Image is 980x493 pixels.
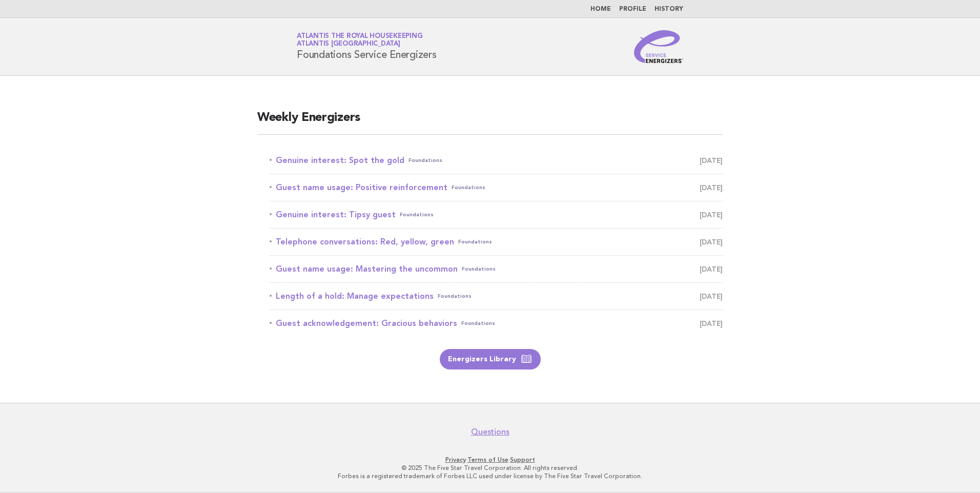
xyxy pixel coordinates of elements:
[700,262,723,276] span: [DATE]
[270,208,723,222] a: Genuine interest: Tipsy guestFoundations [DATE]
[270,235,723,249] a: Telephone conversations: Red, yellow, greenFoundations [DATE]
[176,456,804,464] p: · ·
[270,153,723,168] a: Genuine interest: Spot the goldFoundations [DATE]
[510,456,535,463] a: Support
[297,33,437,60] h1: Foundations Service Energizers
[461,316,495,331] span: Foundations
[176,472,804,480] p: Forbes is a registered trademark of Forbes LLC used under license by The Five Star Travel Corpora...
[700,289,723,303] span: [DATE]
[452,180,485,195] span: Foundations
[655,6,683,12] a: History
[700,235,723,249] span: [DATE]
[440,349,541,369] a: Energizers Library
[438,289,472,303] span: Foundations
[409,153,442,168] span: Foundations
[176,464,804,472] p: © 2025 The Five Star Travel Corporation. All rights reserved.
[270,262,723,276] a: Guest name usage: Mastering the uncommonFoundations [DATE]
[458,235,492,249] span: Foundations
[467,456,508,463] a: Terms of Use
[400,208,434,222] span: Foundations
[590,6,611,12] a: Home
[462,262,496,276] span: Foundations
[297,33,422,47] a: Atlantis the Royal HousekeepingAtlantis [GEOGRAPHIC_DATA]
[471,427,509,437] a: Questions
[270,316,723,331] a: Guest acknowledgement: Gracious behaviorsFoundations [DATE]
[619,6,646,12] a: Profile
[257,110,723,135] h2: Weekly Energizers
[700,208,723,222] span: [DATE]
[270,180,723,195] a: Guest name usage: Positive reinforcementFoundations [DATE]
[270,289,723,303] a: Length of a hold: Manage expectationsFoundations [DATE]
[700,316,723,331] span: [DATE]
[700,180,723,195] span: [DATE]
[700,153,723,168] span: [DATE]
[634,30,683,63] img: Service Energizers
[297,41,400,48] span: Atlantis [GEOGRAPHIC_DATA]
[445,456,466,463] a: Privacy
